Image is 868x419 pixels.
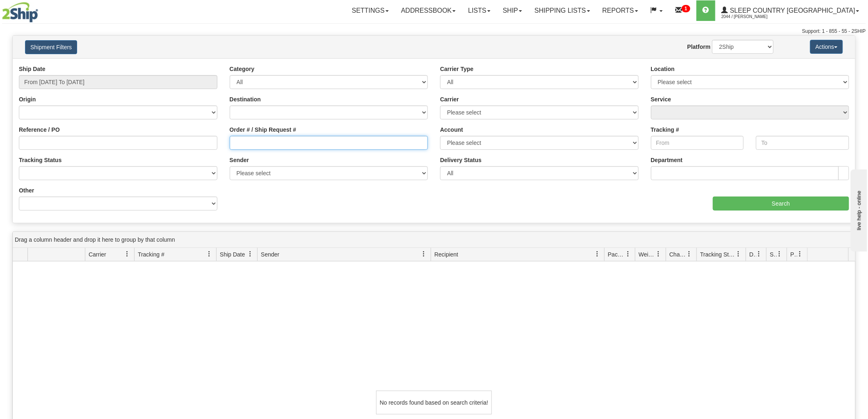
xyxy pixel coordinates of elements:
a: Charge filter column settings [683,247,697,261]
a: Shipment Issues filter column settings [773,247,787,261]
label: Other [19,186,34,195]
span: Tracking Status [700,250,736,259]
label: Carrier [440,95,459,103]
a: Ship [497,0,528,21]
span: Ship Date [220,250,245,259]
span: Recipient [434,250,458,259]
input: To [756,136,849,150]
button: Actions [810,40,843,54]
a: Carrier filter column settings [120,247,134,261]
a: Addressbook [395,0,462,21]
span: Shipment Issues [770,250,777,259]
sup: 1 [682,5,690,12]
a: Shipping lists [528,0,596,21]
label: Destination [230,95,261,103]
a: Ship Date filter column settings [243,247,257,261]
a: Weight filter column settings [652,247,666,261]
label: Carrier Type [440,65,473,73]
label: Service [651,95,672,103]
div: live help - online [6,7,76,13]
label: Tracking # [651,126,679,134]
span: Sender [261,250,279,259]
label: Delivery Status [440,156,482,164]
span: Charge [669,250,687,259]
a: Tracking Status filter column settings [732,247,746,261]
a: Pickup Status filter column settings [793,247,807,261]
label: Sender [230,156,249,164]
span: Carrier [89,250,106,259]
div: No records found based on search criteria! [376,391,492,414]
span: Packages [608,250,625,259]
button: Shipment Filters [25,40,77,54]
div: Support: 1 - 855 - 55 - 2SHIP [2,28,866,35]
input: Search [713,197,849,211]
a: Lists [462,0,496,21]
a: Sleep Country [GEOGRAPHIC_DATA] 2044 / [PERSON_NAME] [715,0,866,21]
label: Ship Date [19,65,46,73]
a: Settings [346,0,395,21]
label: Origin [19,95,36,103]
label: Account [440,126,463,134]
a: Reports [596,0,644,21]
label: Order # / Ship Request # [230,126,297,134]
a: Packages filter column settings [621,247,635,261]
label: Department [651,156,683,164]
div: grid grouping header [13,232,855,248]
label: Reference / PO [19,126,60,134]
a: Sender filter column settings [417,247,431,261]
a: Tracking # filter column settings [202,247,216,261]
label: Tracking Status [19,156,62,164]
a: 1 [669,0,697,21]
span: Weight [639,250,656,259]
label: Category [230,65,255,73]
label: Location [651,65,675,73]
img: logo2044.jpg [2,2,38,23]
input: From [651,136,744,150]
span: Pickup Status [790,250,797,259]
span: Tracking # [138,250,164,259]
span: Delivery Status [749,250,756,259]
iframe: chat widget [849,167,867,251]
span: Sleep Country [GEOGRAPHIC_DATA] [728,7,855,14]
a: Recipient filter column settings [590,247,604,261]
label: Platform [688,43,711,51]
a: Delivery Status filter column settings [752,247,766,261]
span: 2044 / [PERSON_NAME] [722,13,783,21]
